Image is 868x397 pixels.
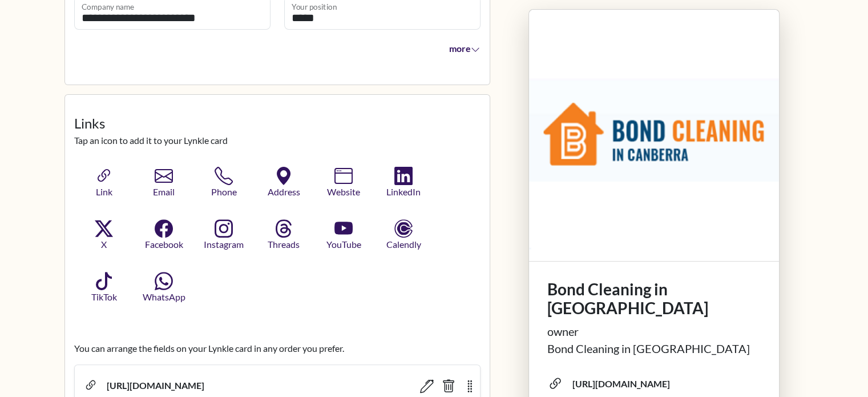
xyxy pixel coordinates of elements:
[260,238,307,251] span: Threads
[107,379,204,392] div: [URL][DOMAIN_NAME]
[196,166,251,200] button: Phone
[80,290,127,304] span: TikTok
[74,342,481,355] p: You can arrange the fields on your Lynkle card in any order you prefer.
[76,166,131,200] button: Link
[320,238,367,251] span: YouTube
[74,113,481,134] legend: Links
[74,134,481,147] p: Tap an icon to add it to your Lynkle card
[442,37,481,59] button: more
[320,185,367,199] span: Website
[376,166,431,200] button: LinkedIn
[196,218,251,252] button: Instagram
[572,377,670,391] div: [URL][DOMAIN_NAME]
[140,185,187,199] span: Email
[529,10,779,261] img: profile picture
[136,166,191,200] button: Email
[547,340,761,357] div: Bond Cleaning in [GEOGRAPHIC_DATA]
[380,185,427,199] span: LinkedIn
[200,185,247,199] span: Phone
[200,238,247,251] span: Instagram
[136,218,191,252] button: Facebook
[316,218,371,252] button: YouTube
[140,238,187,251] span: Facebook
[547,280,761,318] h1: Bond Cleaning in [GEOGRAPHIC_DATA]
[80,185,127,199] span: Link
[76,218,131,252] button: X
[140,290,187,304] span: WhatsApp
[256,218,311,252] button: Threads
[316,166,371,200] button: Website
[547,323,761,340] div: owner
[80,238,127,251] span: X
[136,271,191,305] button: WhatsApp
[380,238,427,251] span: Calendly
[376,218,431,252] button: Calendly
[449,43,480,54] span: more
[76,271,131,305] button: TikTok
[260,185,307,199] span: Address
[256,166,311,200] button: Address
